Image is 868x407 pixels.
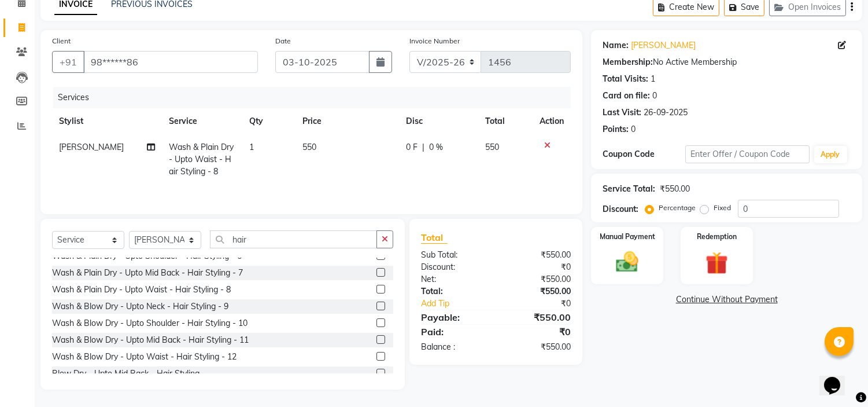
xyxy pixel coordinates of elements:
th: Price [296,108,399,134]
div: Services [53,87,579,108]
th: Service [162,108,243,134]
span: 1 [249,142,254,152]
th: Stylist [52,108,162,134]
button: Apply [814,146,847,163]
div: ₹550.00 [496,341,580,353]
th: Total [479,108,533,134]
div: ₹0 [496,325,580,339]
div: ₹550.00 [660,183,690,195]
div: Total: [412,285,496,298]
div: Blow Dry - Upto Mid Back - Hair Styling [52,368,200,380]
div: Wash & Plain Dry - Upto Waist - Hair Styling - 8 [52,284,231,296]
span: 550 [302,142,316,152]
div: ₹550.00 [496,249,580,261]
th: Action [533,108,571,134]
th: Disc [399,108,478,134]
img: _cash.svg [609,249,645,275]
th: Qty [242,108,296,134]
div: 26-09-2025 [644,107,688,119]
input: Search or Scan [210,230,377,248]
div: ₹550.00 [496,310,580,324]
div: Wash & Blow Dry - Upto Neck - Hair Styling - 9 [52,300,228,313]
span: Wash & Plain Dry - Upto Waist - Hair Styling - 8 [169,142,234,177]
div: ₹550.00 [496,285,580,298]
div: ₹0 [510,298,580,310]
a: [PERSON_NAME] [631,39,696,52]
span: | [422,141,424,153]
a: Add Tip [412,298,510,310]
div: ₹550.00 [496,273,580,285]
div: Wash & Blow Dry - Upto Shoulder - Hair Styling - 10 [52,317,248,329]
div: ₹0 [496,261,580,273]
div: No Active Membership [603,56,851,68]
div: Membership: [603,56,653,68]
div: Balance : [412,341,496,353]
span: 550 [486,142,500,152]
iframe: chat widget [819,361,856,395]
div: Last Visit: [603,107,641,119]
span: Total [421,232,448,244]
label: Percentage [659,203,696,213]
div: Net: [412,273,496,285]
div: Wash & Blow Dry - Upto Waist - Hair Styling - 12 [52,351,237,363]
div: Sub Total: [412,249,496,261]
div: Discount: [603,203,638,215]
img: _gift.svg [699,249,735,277]
label: Client [52,36,71,46]
div: Service Total: [603,183,655,195]
div: Discount: [412,261,496,273]
div: Card on file: [603,90,650,102]
span: [PERSON_NAME] [59,142,124,152]
div: Wash & Plain Dry - Upto Mid Back - Hair Styling - 7 [52,267,243,279]
div: 1 [651,73,655,85]
div: Points: [603,123,629,135]
div: Wash & Blow Dry - Upto Mid Back - Hair Styling - 11 [52,334,249,346]
div: Paid: [412,325,496,339]
label: Invoice Number [409,36,460,46]
div: 0 [631,123,636,135]
span: 0 F [406,141,418,153]
button: +91 [52,51,84,73]
div: Payable: [412,310,496,324]
label: Manual Payment [600,232,655,242]
span: 0 % [429,141,443,153]
div: Name: [603,39,629,52]
a: Continue Without Payment [593,294,860,306]
div: Coupon Code [603,148,685,160]
div: 0 [652,90,657,102]
input: Enter Offer / Coupon Code [685,145,809,163]
input: Search by Name/Mobile/Email/Code [83,51,258,73]
label: Redemption [697,232,737,242]
label: Date [275,36,291,46]
label: Fixed [714,203,731,213]
div: Total Visits: [603,73,648,85]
